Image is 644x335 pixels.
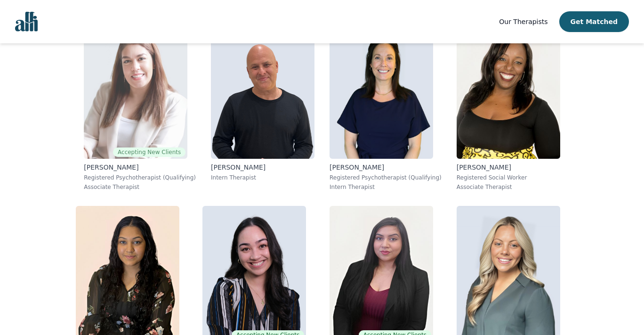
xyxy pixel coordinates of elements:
[76,16,203,198] a: Ava_PouyandehAccepting New Clients[PERSON_NAME]Registered Psychotherapist (Qualifying)Associate T...
[499,18,547,25] span: Our Therapists
[322,16,449,198] a: Julia_Finetti[PERSON_NAME]Registered Psychotherapist (Qualifying)Intern Therapist
[330,23,433,159] img: Julia_Finetti
[15,12,38,32] img: alli logo
[330,163,442,172] p: [PERSON_NAME]
[211,163,314,172] p: [PERSON_NAME]
[457,174,560,181] p: Registered Social Worker
[449,16,568,198] a: Natasha_Halliday[PERSON_NAME]Registered Social WorkerAssociate Therapist
[113,147,185,157] span: Accepting New Clients
[211,174,314,181] p: Intern Therapist
[211,23,314,159] img: Jeff_Watson
[84,23,187,159] img: Ava_Pouyandeh
[457,23,560,159] img: Natasha_Halliday
[330,183,442,191] p: Intern Therapist
[559,11,629,32] button: Get Matched
[457,183,560,191] p: Associate Therapist
[499,16,547,27] a: Our Therapists
[330,174,442,181] p: Registered Psychotherapist (Qualifying)
[84,183,196,191] p: Associate Therapist
[84,174,196,181] p: Registered Psychotherapist (Qualifying)
[203,16,322,198] a: Jeff_Watson[PERSON_NAME]Intern Therapist
[457,163,560,172] p: [PERSON_NAME]
[84,163,196,172] p: [PERSON_NAME]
